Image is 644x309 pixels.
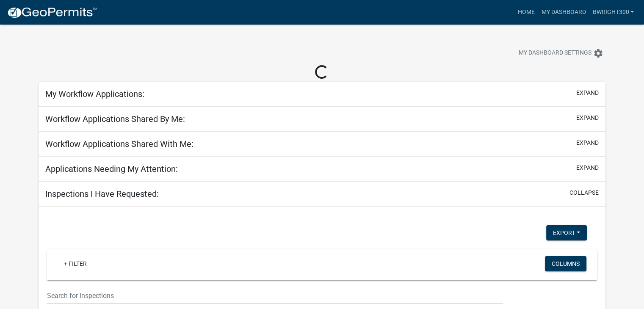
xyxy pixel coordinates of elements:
[519,48,591,58] span: My Dashboard Settings
[45,164,178,174] h5: Applications Needing My Attention:
[576,113,599,122] button: expand
[57,256,94,271] a: + Filter
[45,114,185,124] h5: Workflow Applications Shared By Me:
[569,188,599,197] button: collapse
[545,256,586,271] button: Columns
[45,89,144,99] h5: My Workflow Applications:
[576,163,599,172] button: expand
[593,48,603,58] i: settings
[47,287,503,304] input: Search for inspections
[45,139,193,149] h5: Workflow Applications Shared With Me:
[514,4,538,20] a: Home
[576,138,599,147] button: expand
[576,88,599,97] button: expand
[45,189,159,199] h5: Inspections I Have Requested:
[512,45,610,61] button: My Dashboard Settingssettings
[589,4,637,20] a: bwright300
[538,4,589,20] a: My Dashboard
[546,225,587,240] button: Export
